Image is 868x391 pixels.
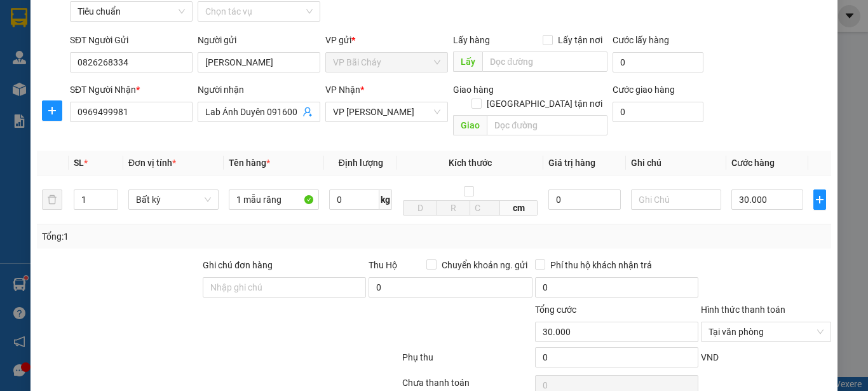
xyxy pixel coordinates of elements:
[545,258,657,272] span: Phí thu hộ khách nhận trả
[709,322,824,341] span: Tại văn phòng
[379,189,392,210] span: kg
[401,350,534,373] div: Phụ thu
[229,158,270,168] span: Tên hàng
[470,200,500,216] input: C
[203,277,366,298] input: Ghi chú đơn hàng
[203,260,273,270] label: Ghi chú đơn hàng
[731,158,775,168] span: Cước hàng
[482,51,607,72] input: Dọc đường
[553,33,607,47] span: Lấy tận nơi
[500,200,538,216] span: cm
[701,352,719,362] span: VND
[42,189,62,210] button: delete
[613,102,703,122] input: Cước giao hàng
[229,189,319,210] input: VD: Bàn, Ghế
[325,33,448,47] div: VP gửi
[453,51,482,72] span: Lấy
[453,35,490,45] span: Lấy hàng
[613,52,703,72] input: Cước lấy hàng
[339,158,383,168] span: Định lượng
[369,260,397,270] span: Thu Hộ
[128,158,176,168] span: Đơn vị tính
[42,100,62,121] button: plus
[70,83,193,97] div: SĐT Người Nhận
[198,33,320,47] div: Người gửi
[631,189,721,210] input: Ghi Chú
[535,305,576,315] span: Tổng cước
[325,85,360,95] span: VP Nhận
[302,107,313,117] span: user-add
[403,200,437,216] input: D
[43,106,62,116] span: plus
[333,53,440,72] span: VP Bãi Cháy
[437,200,471,216] input: R
[42,230,336,244] div: Tổng: 1
[453,115,487,135] span: Giao
[198,83,320,97] div: Người nhận
[78,2,185,21] span: Tiêu chuẩn
[70,33,193,47] div: SĐT Người Gửi
[333,102,440,121] span: VP Dương Đình Nghệ
[626,151,726,175] th: Ghi chú
[437,258,532,272] span: Chuyển khoản ng. gửi
[136,190,211,209] span: Bất kỳ
[487,115,607,135] input: Dọc đường
[613,85,675,95] label: Cước giao hàng
[453,85,494,95] span: Giao hàng
[548,158,595,168] span: Giá trị hàng
[813,189,826,210] button: plus
[701,305,785,315] label: Hình thức thanh toán
[449,158,492,168] span: Kích thước
[814,195,825,205] span: plus
[74,158,84,168] span: SL
[482,97,607,111] span: [GEOGRAPHIC_DATA] tận nơi
[613,35,669,45] label: Cước lấy hàng
[548,189,620,210] input: 0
